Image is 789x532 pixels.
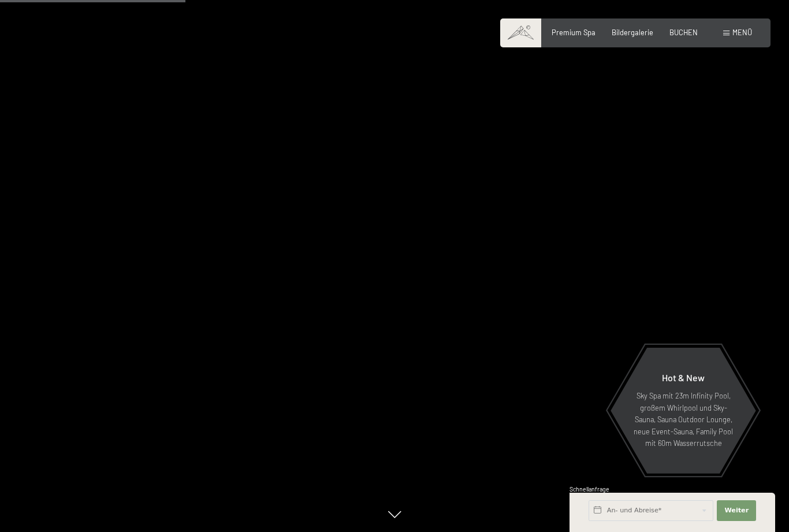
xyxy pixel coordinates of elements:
[570,486,609,493] span: Schnellanfrage
[717,500,756,521] button: Weiter
[552,28,596,37] a: Premium Spa
[612,28,653,37] a: Bildergalerie
[662,372,705,383] span: Hot & New
[633,390,734,449] p: Sky Spa mit 23m Infinity Pool, großem Whirlpool und Sky-Sauna, Sauna Outdoor Lounge, neue Event-S...
[669,28,698,37] a: BUCHEN
[610,347,757,474] a: Hot & New Sky Spa mit 23m Infinity Pool, großem Whirlpool und Sky-Sauna, Sauna Outdoor Lounge, ne...
[732,28,752,37] span: Menü
[724,506,749,515] span: Weiter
